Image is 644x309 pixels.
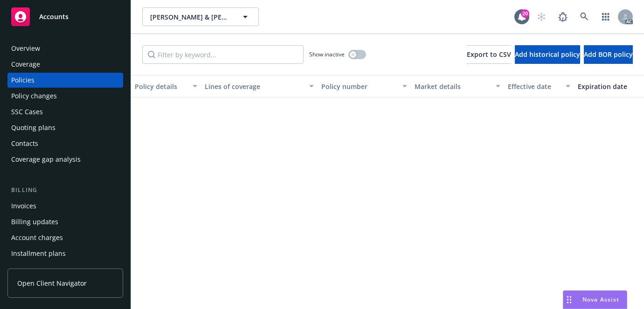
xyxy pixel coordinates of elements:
div: Policy details [135,82,187,91]
span: Add BOR policy [584,50,633,59]
div: Installment plans [11,246,66,261]
button: Policy details [131,75,201,97]
span: Nova Assist [582,295,619,303]
button: Lines of coverage [201,75,318,97]
a: Policies [7,73,123,88]
span: Export to CSV [467,50,511,59]
a: Quoting plans [7,120,123,135]
button: Export to CSV [467,45,511,64]
div: Coverage [11,57,40,72]
button: Add historical policy [515,45,580,64]
a: Account charges [7,230,123,245]
a: Contacts [7,136,123,151]
a: SSC Cases [7,104,123,119]
div: Quoting plans [11,120,55,135]
div: 20 [521,9,529,18]
a: Coverage [7,57,123,72]
div: Effective date [508,82,560,91]
span: Accounts [39,13,69,21]
input: Filter by keyword... [142,45,304,64]
span: Add historical policy [515,50,580,59]
div: Invoices [11,199,36,213]
a: Invoices [7,199,123,213]
a: Start snowing [532,7,551,26]
div: Policies [11,73,35,88]
div: Expiration date [578,82,639,91]
a: Policy changes [7,89,123,103]
div: Overview [11,41,40,56]
a: Search [575,7,594,26]
span: Open Client Navigator [17,278,87,288]
div: Coverage gap analysis [11,152,81,167]
a: Billing updates [7,214,123,229]
div: Account charges [11,230,63,245]
a: Coverage gap analysis [7,152,123,167]
a: Accounts [7,4,123,30]
div: Billing [7,185,123,195]
button: Market details [411,75,504,97]
div: Billing updates [11,214,58,229]
a: Overview [7,41,123,56]
div: SSC Cases [11,104,43,119]
div: Drag to move [563,291,575,309]
button: Add BOR policy [584,45,633,64]
div: Policy changes [11,89,57,103]
a: Switch app [596,7,615,26]
span: [PERSON_NAME] & [PERSON_NAME] [150,12,231,22]
div: Policy number [321,82,397,91]
div: Lines of coverage [205,82,304,91]
button: Effective date [504,75,574,97]
a: Installment plans [7,246,123,261]
button: [PERSON_NAME] & [PERSON_NAME] [142,7,259,26]
button: Nova Assist [563,290,627,309]
a: Report a Bug [554,7,572,26]
button: Policy number [318,75,411,97]
div: Market details [415,82,490,91]
span: Show inactive [309,50,345,58]
div: Contacts [11,136,38,151]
